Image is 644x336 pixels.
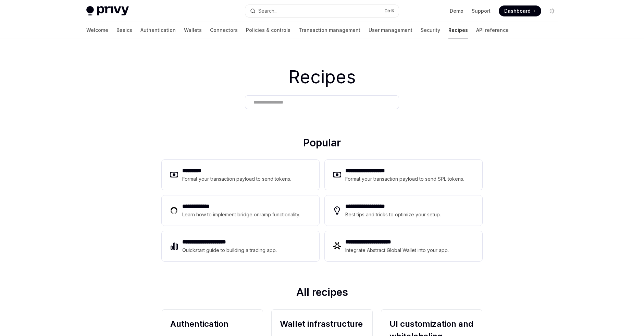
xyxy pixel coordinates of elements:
[182,246,277,254] div: Quickstart guide to building a trading app.
[476,22,509,38] a: API reference
[246,22,290,38] a: Policies & controls
[182,211,302,219] div: Learn how to implement bridge onramp functionality.
[258,7,277,15] div: Search...
[450,8,463,14] a: Demo
[499,5,541,16] a: Dashboard
[184,22,202,38] a: Wallets
[547,5,558,16] button: Toggle dark mode
[472,8,491,14] a: Support
[162,286,482,301] h2: All recipes
[369,22,412,38] a: User management
[345,246,449,254] div: Integrate Abstract Global Wallet into your app.
[162,195,319,226] a: **** **** ***Learn how to implement bridge onramp functionality.
[210,22,238,38] a: Connectors
[162,136,482,152] h2: Popular
[504,8,531,14] span: Dashboard
[162,160,319,190] a: **** ****Format your transaction payload to send tokens.
[345,211,442,219] div: Best tips and tricks to optimize your setup.
[116,22,132,38] a: Basics
[86,22,108,38] a: Welcome
[345,175,465,183] div: Format your transaction payload to send SPL tokens.
[421,22,440,38] a: Security
[86,6,129,16] img: light logo
[299,22,360,38] a: Transaction management
[182,175,292,183] div: Format your transaction payload to send tokens.
[448,22,468,38] a: Recipes
[140,22,176,38] a: Authentication
[384,8,395,14] span: Ctrl K
[245,5,399,17] button: Search...CtrlK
